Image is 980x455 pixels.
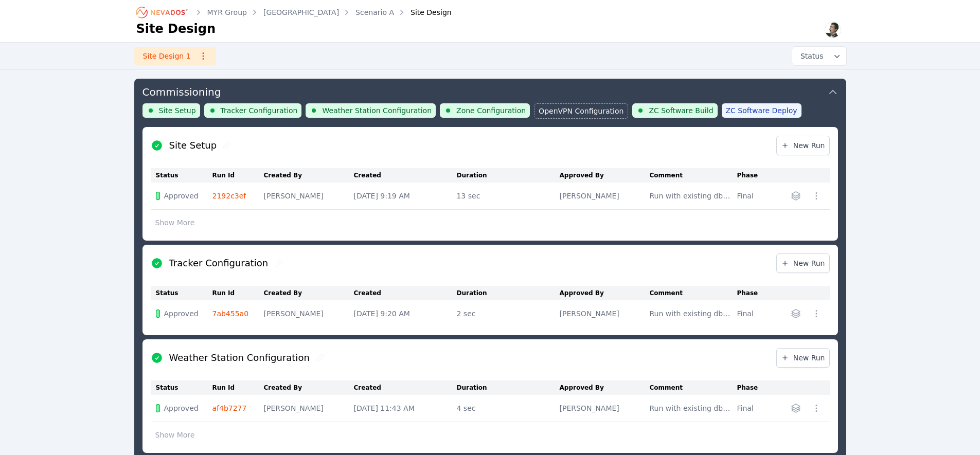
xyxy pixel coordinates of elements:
a: Site Design 1 [134,47,216,65]
th: Phase [737,286,769,300]
th: Duration [457,168,560,183]
span: ZC Software Deploy [726,105,797,116]
div: Run with existing db values [650,191,732,201]
th: Phase [737,380,769,395]
th: Status [151,286,212,300]
td: [PERSON_NAME] [264,300,354,327]
nav: Breadcrumb [136,4,452,21]
th: Created [354,380,457,395]
td: [DATE] 9:19 AM [354,183,457,210]
h2: Site Setup [169,138,217,153]
img: Alex Kushner [825,22,841,38]
span: New Run [781,353,825,363]
button: Commissioning [142,79,838,103]
th: Run Id [212,380,264,395]
th: Approved By [560,380,650,395]
a: New Run [776,253,830,273]
div: Run with existing db values [650,403,732,413]
th: Run Id [212,168,264,183]
th: Created By [264,380,354,395]
span: ZC Software Build [649,105,713,116]
span: Site Setup [159,105,196,116]
button: Show More [151,425,200,445]
span: Approved [164,308,199,319]
button: Status [792,47,846,65]
a: MYR Group [207,7,247,17]
th: Approved By [560,168,650,183]
td: [DATE] 11:43 AM [354,395,457,422]
th: Created [354,168,457,183]
span: New Run [781,140,825,151]
div: Final [737,191,763,201]
span: Zone Configuration [456,105,526,116]
td: [PERSON_NAME] [264,183,354,210]
h2: Tracker Configuration [169,256,269,270]
td: [PERSON_NAME] [560,300,650,327]
span: Tracker Configuration [221,105,298,116]
div: 2 sec [457,308,555,319]
th: Run Id [212,286,264,300]
h3: Commissioning [142,85,221,99]
span: Approved [164,191,199,201]
th: Created [354,286,457,300]
div: Final [737,403,763,413]
button: Show More [151,213,200,232]
a: New Run [776,348,830,368]
span: New Run [781,258,825,268]
span: OpenVPN Configuration [539,106,623,116]
td: [DATE] 9:20 AM [354,300,457,327]
th: Approved By [560,286,650,300]
div: Site Design [396,7,452,17]
th: Comment [650,380,737,395]
th: Status [151,168,212,183]
th: Created By [264,168,354,183]
td: [PERSON_NAME] [264,395,354,422]
span: Weather Station Configuration [322,105,432,116]
span: Status [796,51,824,61]
a: Scenario A [355,7,394,17]
th: Duration [457,380,560,395]
td: [PERSON_NAME] [560,395,650,422]
div: 4 sec [457,403,555,413]
th: Comment [650,168,737,183]
span: Approved [164,403,199,413]
h2: Weather Station Configuration [169,351,310,365]
h1: Site Design [136,21,216,37]
div: 13 sec [457,191,555,201]
th: Created By [264,286,354,300]
a: 2192c3ef [212,192,246,200]
th: Comment [650,286,737,300]
a: af4b7277 [212,404,247,412]
td: [PERSON_NAME] [560,183,650,210]
div: Final [737,308,763,319]
a: New Run [776,136,830,155]
a: 7ab455a0 [212,310,249,318]
th: Status [151,380,212,395]
div: Run with existing db values [650,308,732,319]
th: Duration [457,286,560,300]
a: [GEOGRAPHIC_DATA] [263,7,339,17]
th: Phase [737,168,769,183]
